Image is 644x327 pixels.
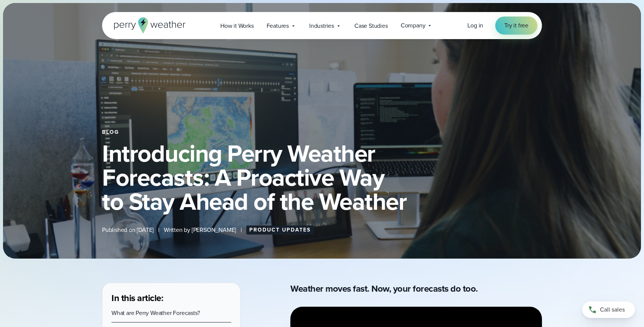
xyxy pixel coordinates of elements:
h1: Introducing Perry Weather Forecasts: A Proactive Way to Stay Ahead of the Weather [102,141,542,213]
span: Log in [467,21,483,30]
a: Case Studies [348,18,394,33]
span: Case Studies [354,21,388,30]
h3: Weather moves fast. Now, your forecasts do too. [290,283,542,295]
div: Blog [102,129,542,135]
a: How it Works [214,18,260,33]
a: Call sales [582,301,635,318]
span: Call sales [600,305,625,314]
a: What are Perry Weather Forecasts? [111,309,200,317]
span: Published on [DATE] [102,226,154,235]
a: Try it free [495,17,537,35]
span: | [241,226,242,235]
a: Log in [467,21,483,30]
span: | [158,226,159,235]
span: Written by [PERSON_NAME] [164,226,236,235]
span: Industries [309,21,334,30]
span: Features [267,21,289,30]
a: Product Updates [246,226,314,235]
h3: In this article: [111,292,231,304]
span: Try it free [504,21,528,30]
span: Company [401,21,426,30]
span: How it Works [220,21,254,30]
